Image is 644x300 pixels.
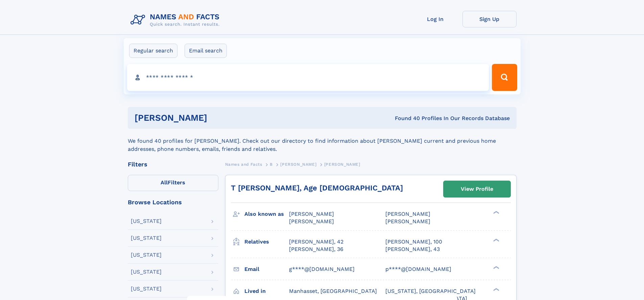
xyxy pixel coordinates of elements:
div: Found 40 Profiles In Our Records Database [301,115,510,122]
div: [US_STATE] [131,269,162,275]
span: [PERSON_NAME] [385,211,430,217]
a: Names and Facts [225,160,262,168]
a: View Profile [444,181,510,197]
div: We found 40 profiles for [PERSON_NAME]. Check out our directory to find information about [PERSON... [128,129,517,153]
span: [PERSON_NAME] [324,162,360,167]
div: [US_STATE] [131,235,162,241]
h3: Also known as [244,208,289,220]
a: [PERSON_NAME], 100 [385,238,442,246]
span: B [270,162,273,167]
div: ❯ [492,210,500,215]
div: View Profile [461,181,493,197]
label: Filters [128,175,218,191]
a: T [PERSON_NAME], Age [DEMOGRAPHIC_DATA] [231,184,403,192]
label: Regular search [129,44,177,58]
span: [PERSON_NAME] [289,211,334,217]
h1: [PERSON_NAME] [135,114,301,122]
span: Manhasset, [GEOGRAPHIC_DATA] [289,288,377,294]
div: Browse Locations [128,199,218,205]
a: [PERSON_NAME], 43 [385,246,440,253]
img: Logo Names and Facts [128,11,225,29]
h3: Relatives [244,236,289,248]
span: All [161,179,168,186]
h3: Email [244,263,289,275]
a: Sign Up [462,11,517,27]
span: [US_STATE], [GEOGRAPHIC_DATA] [385,288,476,294]
a: [PERSON_NAME], 42 [289,238,343,246]
a: [PERSON_NAME], 36 [289,246,343,253]
h3: Lived in [244,285,289,297]
span: [PERSON_NAME] [289,218,334,225]
a: [PERSON_NAME] [280,160,316,168]
div: [US_STATE] [131,252,162,258]
a: Log In [408,11,462,27]
a: B [270,160,273,168]
div: Filters [128,161,218,167]
span: [PERSON_NAME] [280,162,316,167]
div: [US_STATE] [131,286,162,292]
button: Search Button [492,64,517,91]
input: search input [127,64,489,91]
div: [US_STATE] [131,218,162,224]
span: [PERSON_NAME] [385,218,430,225]
div: ❯ [492,238,500,242]
div: ❯ [492,287,500,292]
label: Email search [185,44,227,58]
div: ❯ [492,265,500,270]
